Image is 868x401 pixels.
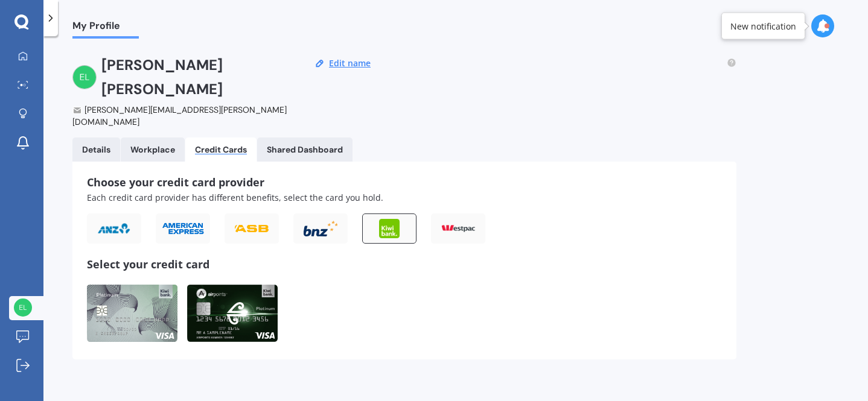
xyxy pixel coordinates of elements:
[235,225,269,232] img: ASB
[97,223,131,235] img: ANZ
[72,20,139,36] span: My Profile
[325,58,374,69] button: Edit name
[87,285,177,342] img: PRI-Website-19_KBCC6_1.png
[101,53,290,101] h2: [PERSON_NAME] [PERSON_NAME]
[72,65,97,89] img: 3505893212cc127b61f096f683235aba
[195,145,247,155] div: Credit Cards
[72,104,290,128] div: [PERSON_NAME][EMAIL_ADDRESS][PERSON_NAME][DOMAIN_NAME]
[187,285,278,342] img: airpoints-kiwibank-credit-card-platinum-visa-1200x800__ScaleMaxWidthWzczOF0.png
[121,137,185,162] a: Workplace
[161,222,205,235] img: American Express
[72,137,120,162] a: Details
[730,20,796,32] div: New notification
[87,175,264,189] span: Choose your credit card provider
[304,221,337,237] img: BNZ
[82,145,110,155] div: Details
[87,192,383,203] span: Each credit card provider has different benefits, select the card you hold.
[379,219,399,238] img: KiwiBank
[257,137,353,162] a: Shared Dashboard
[267,145,343,155] div: Shared Dashboard
[87,258,280,270] div: Select your credit card
[185,137,257,162] a: Credit Cards
[130,145,175,155] div: Workplace
[441,225,475,232] img: Westpac
[14,298,32,317] img: 3505893212cc127b61f096f683235aba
